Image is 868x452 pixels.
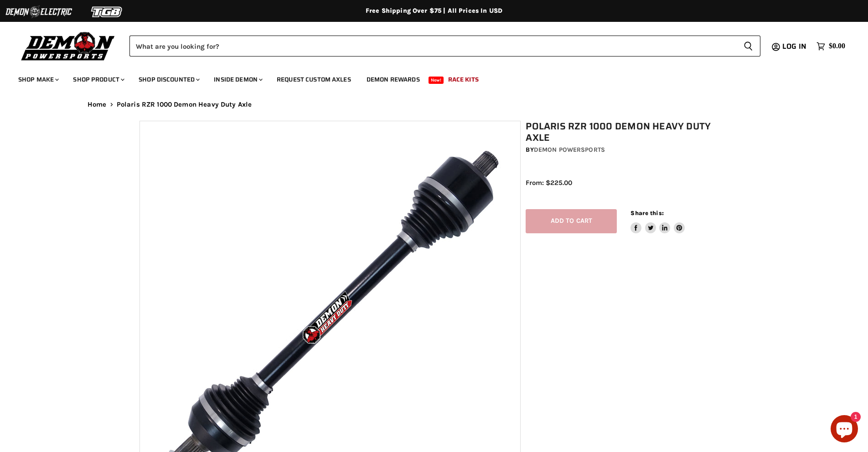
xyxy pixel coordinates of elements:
[69,7,799,15] div: Free Shipping Over $75 | All Prices In USD
[526,145,734,155] div: by
[441,70,486,89] a: Race Kits
[18,30,118,62] img: Demon Powersports
[207,70,268,89] a: Inside Demon
[66,70,130,89] a: Shop Product
[69,101,799,108] nav: Breadcrumbs
[429,77,444,84] span: New!
[534,146,605,154] a: Demon Powersports
[812,40,850,53] a: $0.00
[778,42,812,51] a: Log in
[270,70,358,89] a: Request Custom Axles
[526,121,734,144] h1: Polaris RZR 1000 Demon Heavy Duty Axle
[630,209,685,233] aside: Share this:
[736,36,760,56] button: Search
[129,36,760,56] form: Product
[360,70,427,89] a: Demon Rewards
[11,67,843,89] ul: Main menu
[828,415,861,445] inbox-online-store-chat: Shopify online store chat
[132,70,205,89] a: Shop Discounted
[526,179,572,187] span: From: $225.00
[73,3,141,21] img: TGB Logo 2
[129,36,736,56] input: Search
[88,101,107,108] a: Home
[11,70,64,89] a: Shop Make
[117,101,252,108] span: Polaris RZR 1000 Demon Heavy Duty Axle
[829,42,845,51] span: $0.00
[630,210,663,216] span: Share this:
[5,3,73,21] img: Demon Electric Logo 2
[782,41,806,52] span: Log in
